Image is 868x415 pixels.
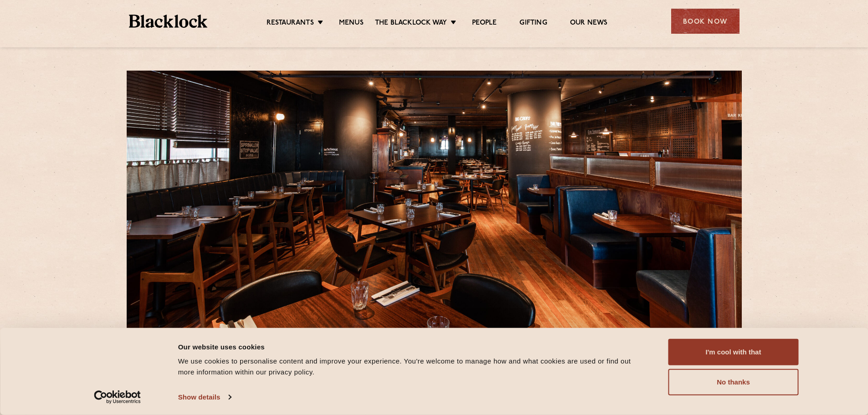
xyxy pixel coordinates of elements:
[129,15,208,28] img: BL_Textured_Logo-footer-cropped.svg
[178,341,648,352] div: Our website uses cookies
[178,390,231,404] a: Show details
[671,9,740,34] div: Book Now
[668,369,799,395] button: No thanks
[668,339,799,365] button: I'm cool with that
[519,19,547,29] a: Gifting
[570,19,608,29] a: Our News
[375,19,447,29] a: The Blacklock Way
[339,19,364,29] a: Menus
[267,19,314,29] a: Restaurants
[178,356,648,378] div: We use cookies to personalise content and improve your experience. You're welcome to manage how a...
[472,19,497,29] a: People
[77,390,157,404] a: Usercentrics Cookiebot - opens in a new window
